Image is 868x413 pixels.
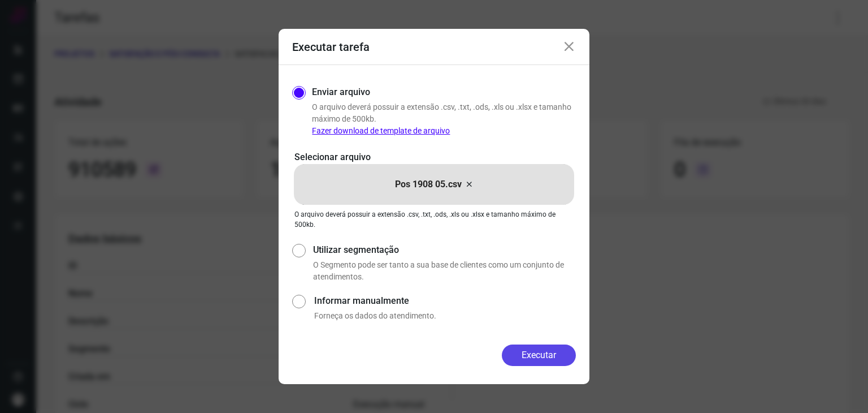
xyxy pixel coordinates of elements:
label: Utilizar segmentação [313,243,576,257]
p: O arquivo deverá possuir a extensão .csv, .txt, .ods, .xls ou .xlsx e tamanho máximo de 500kb. [312,101,576,137]
button: Executar [502,345,576,366]
label: Enviar arquivo [312,85,370,99]
p: O Segmento pode ser tanto a sua base de clientes como um conjunto de atendimentos. [313,259,576,283]
p: Selecionar arquivo [294,150,574,164]
p: Forneça os dados do atendimento. [314,310,576,322]
h3: Executar tarefa [292,40,370,54]
p: O arquivo deverá possuir a extensão .csv, .txt, .ods, .xls ou .xlsx e tamanho máximo de 500kb. [294,209,574,230]
p: Pos 1908 05.csv [395,178,462,191]
label: Informar manualmente [314,294,576,308]
a: Fazer download de template de arquivo [312,126,450,135]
